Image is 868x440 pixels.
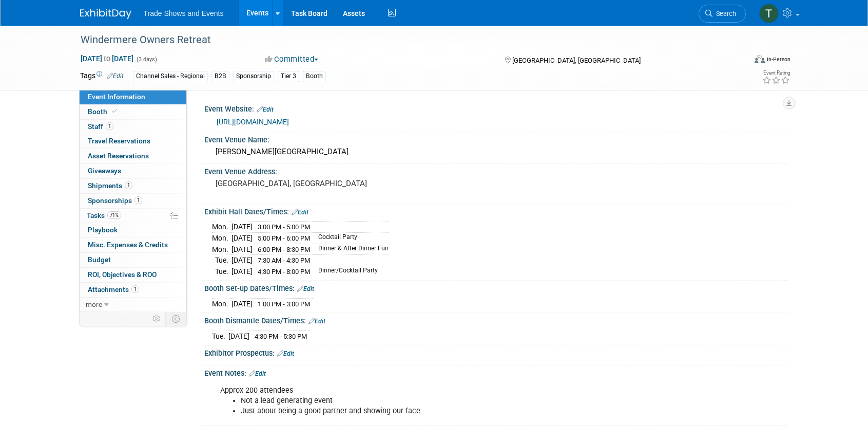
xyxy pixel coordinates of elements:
[80,268,186,282] a: ROI, Objectives & ROO
[88,226,118,234] span: Playbook
[312,244,389,255] td: Dinner & After Dinner Fun
[212,233,232,244] td: Mon.
[258,223,310,231] span: 3:00 PM - 5:00 PM
[86,300,102,308] span: more
[102,54,112,63] span: to
[136,56,157,63] span: (3 days)
[213,380,676,421] div: Approx 200 attendees
[212,298,232,309] td: Mon.
[241,396,669,406] li: Not a lead generating event
[87,211,121,219] span: Tasks
[233,71,274,82] div: Sponsorship
[88,196,142,205] span: Sponsorships
[212,244,232,255] td: Mon.
[308,318,325,325] a: Edit
[80,298,186,312] a: more
[204,313,788,326] div: Booth Dismantle Dates/Times:
[699,5,746,23] a: Search
[88,181,132,190] span: Shipments
[80,9,131,19] img: ExhibitDay
[258,234,310,242] span: 5:00 PM - 6:00 PM
[759,4,779,23] img: Tiff Wagner
[216,179,436,188] pre: [GEOGRAPHIC_DATA], [GEOGRAPHIC_DATA]
[755,55,765,63] img: Format-Inperson.png
[232,244,253,255] td: [DATE]
[261,54,322,65] button: Committed
[258,268,310,276] span: 4:30 PM - 8:00 PM
[204,101,788,115] div: Event Website:
[80,238,186,252] a: Misc. Expenses & Credits
[277,350,294,357] a: Edit
[88,122,113,131] span: Staff
[80,253,186,267] a: Budget
[144,9,224,17] span: Trade Shows and Events
[80,70,124,82] td: Tags
[80,209,186,223] a: Tasks71%
[232,266,253,277] td: [DATE]
[232,233,253,244] td: [DATE]
[134,196,142,204] span: 1
[217,118,289,126] a: [URL][DOMAIN_NAME]
[258,300,310,308] span: 1:00 PM - 3:00 PM
[80,105,186,119] a: Booth
[125,181,132,189] span: 1
[685,53,791,69] div: Event Format
[212,331,228,341] td: Tue.
[766,56,790,63] div: In-Person
[241,406,669,416] li: Just about being a good partner and showing our face
[88,285,139,294] span: Attachments
[165,312,186,325] td: Toggle Event Tabs
[80,179,186,193] a: Shipments1
[88,137,150,145] span: Travel Reservations
[80,149,186,163] a: Asset Reservations
[258,246,310,253] span: 6:00 PM - 8:30 PM
[292,209,308,216] a: Edit
[204,345,788,359] div: Exhibitor Prospectus:
[312,266,389,277] td: Dinner/Cocktail Party
[80,283,186,297] a: Attachments1
[258,256,310,264] span: 7:30 AM - 4:30 PM
[255,333,307,340] span: 4:30 PM - 5:30 PM
[204,281,788,294] div: Booth Set-up Dates/Times:
[80,54,134,63] span: [DATE] [DATE]
[80,134,186,149] a: Travel Reservations
[88,241,168,249] span: Misc. Expenses & Credits
[312,233,389,244] td: Cocktail Party
[131,285,139,293] span: 1
[148,312,166,325] td: Personalize Event Tab Strip
[107,211,121,219] span: 71%
[257,106,274,113] a: Edit
[88,255,111,264] span: Budget
[112,108,117,114] i: Booth reservation complete
[80,90,186,104] a: Event Information
[106,122,113,130] span: 1
[88,270,157,279] span: ROI, Objectives & ROO
[88,107,119,116] span: Booth
[88,167,121,175] span: Giveaways
[133,71,208,82] div: Channel Sales - Regional
[80,194,186,208] a: Sponsorships1
[204,204,788,217] div: Exhibit Hall Dates/Times:
[232,255,253,266] td: [DATE]
[212,255,232,266] td: Tue.
[212,144,781,160] div: [PERSON_NAME][GEOGRAPHIC_DATA]
[80,164,186,178] a: Giveaways
[762,70,790,76] div: Event Rating
[249,370,266,377] a: Edit
[232,222,253,233] td: [DATE]
[212,266,232,277] td: Tue.
[512,57,641,64] span: [GEOGRAPHIC_DATA], [GEOGRAPHIC_DATA]
[77,31,730,49] div: Windermere Owners Retreat
[232,298,253,309] td: [DATE]
[204,132,788,145] div: Event Venue Name:
[228,331,249,341] td: [DATE]
[204,365,788,379] div: Event Notes:
[80,223,186,237] a: Playbook
[211,71,229,82] div: B2B
[204,164,788,177] div: Event Venue Address:
[303,71,326,82] div: Booth
[88,152,149,160] span: Asset Reservations
[88,93,145,101] span: Event Information
[712,10,736,17] span: Search
[107,72,124,80] a: Edit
